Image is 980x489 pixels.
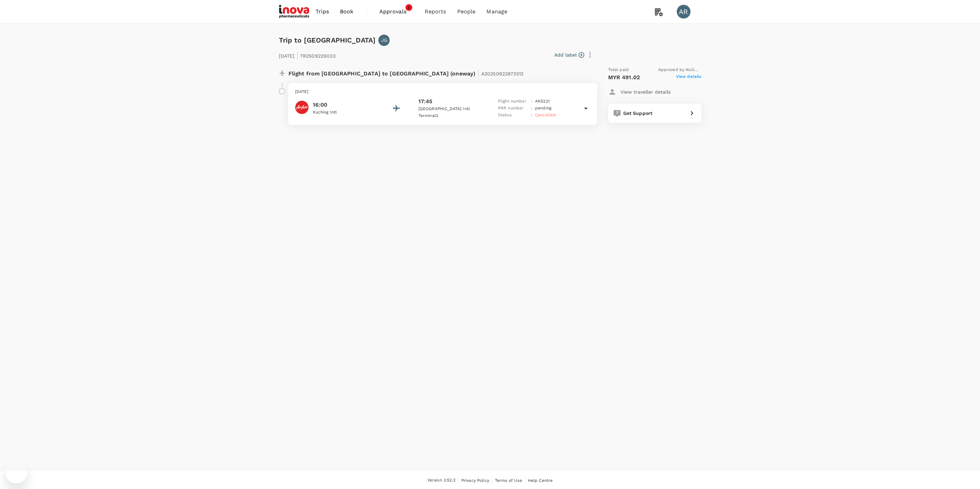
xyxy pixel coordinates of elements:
span: | [477,69,480,78]
p: Kuching Intl [313,109,375,116]
p: JG [381,37,387,44]
a: Help Centre [528,477,553,484]
a: Privacy Policy [461,477,489,484]
button: Add label [554,51,584,58]
p: PNR number [498,105,528,112]
span: 6 [405,4,412,11]
span: People [457,8,476,16]
span: Total paid [608,67,629,73]
p: : [531,98,532,105]
span: Approvals [379,8,414,16]
span: Book [340,8,354,16]
span: Cancelled [535,112,556,117]
p: [DATE] TR2509229020 [279,49,336,61]
iframe: Button to launch messaging window [5,462,27,484]
span: Version 3.52.2 [427,477,456,484]
p: 17:45 [418,97,433,106]
a: Terms of Use [495,477,522,484]
p: : [531,112,532,119]
button: View traveller details [608,86,671,98]
span: | [296,51,298,60]
span: Get Support [623,110,653,116]
p: Terminal 2 [418,112,480,119]
span: Help Centre [528,478,553,483]
span: Approved by [658,67,701,73]
p: Status [498,112,528,119]
p: View traveller details [621,88,671,95]
h6: Trip to [GEOGRAPHIC_DATA] [279,35,376,46]
span: Trips [316,8,329,16]
img: AirAsia [295,100,309,114]
p: MYR 491.02 [608,73,640,82]
p: 16:00 [313,101,375,109]
p: [DATE] [295,88,590,95]
p: AK 5221 [535,98,550,105]
p: Flight number [498,98,528,105]
span: Manage [486,8,507,16]
p: pending [535,105,551,112]
p: Flight from [GEOGRAPHIC_DATA] to [GEOGRAPHIC_DATA] (oneway) [288,67,524,79]
span: View details [676,73,701,82]
span: A20250922873512 [481,71,523,76]
span: Reports [425,8,446,16]
span: Terms of Use [495,478,522,483]
div: AR [677,5,690,19]
p: [GEOGRAPHIC_DATA] Intl [418,106,480,112]
img: iNova Pharmaceuticals [279,4,310,19]
p: : [531,105,532,112]
span: Privacy Policy [461,478,489,483]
